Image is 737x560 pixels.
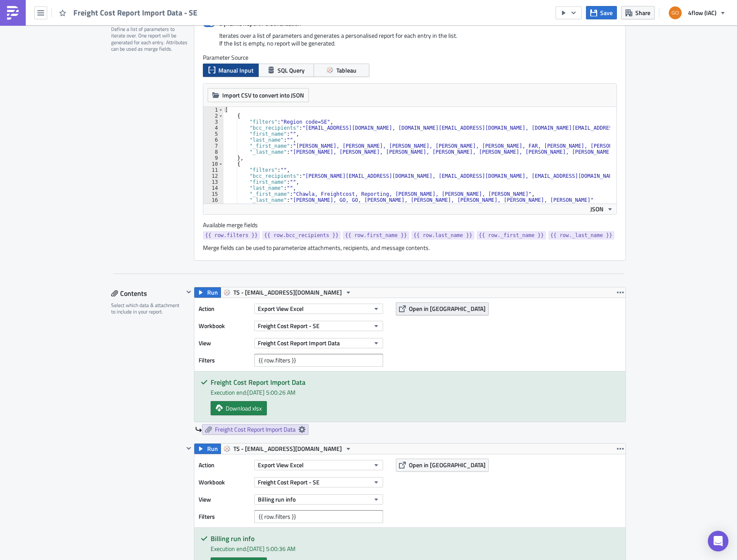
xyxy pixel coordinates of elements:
button: JSON [587,204,616,214]
label: Workbook [199,476,250,489]
button: Share [621,6,655,19]
button: Run [194,444,221,454]
span: Export View Excel [258,304,304,313]
label: View [199,337,250,350]
p: Dear All, [3,3,410,10]
button: Run [194,287,221,298]
span: TS - [EMAIL_ADDRESS][DOMAIN_NAME] [233,287,342,298]
div: 1 [203,107,224,113]
a: Download xlsx [211,401,267,415]
div: 12 [203,173,224,179]
div: Contents [111,287,184,300]
div: Open Intercom Messenger [708,531,728,551]
button: Tableau [314,64,369,77]
a: Freight Cost Report Import Data [202,424,308,435]
span: {{ row.filters }} [205,231,258,240]
span: Freight Cost Report Import Data - SE [73,8,198,18]
button: Hide content [184,443,194,453]
div: Iterates over a list of parameters and generates a personalised report for each entry in the list... [203,32,617,54]
a: {{ row.bcc_recipients }} [262,231,341,240]
button: Freight Cost Report - SE [254,477,383,487]
h5: Billing run info [211,535,619,542]
span: {{ row._first_name }} [479,231,544,240]
p: please find attached the Freight Cost report for the previous week. [3,22,410,29]
p: Since the costs are included according to the date of the billing run creation, actual transport ... [3,67,410,81]
button: Hide content [184,287,194,297]
label: Action [199,302,250,315]
span: Run [207,444,218,454]
a: {{ row.last_name }} [411,231,474,240]
div: 8 [203,149,224,155]
button: Billing run info [254,494,383,505]
button: Freight Cost Report Import Data [254,338,383,348]
span: Export View Excel [258,460,304,469]
label: View [199,493,250,506]
a: {{ row._last_name }} [548,231,615,240]
div: Execution end: [DATE] 5:00:36 AM [211,544,619,553]
p: , you can check it here: . [3,32,410,39]
body: Rich Text Area. Press ALT-0 for help. [3,3,410,161]
div: 9 [203,155,224,161]
label: Filters [199,354,250,367]
button: 4flow (IAC) [664,3,731,22]
label: Workbook [199,320,250,332]
div: 7 [203,143,224,149]
div: 4 [203,125,224,131]
div: 11 [203,167,224,173]
span: Download xlsx [226,404,262,413]
input: Filter1=Value1&... [254,354,383,367]
a: Freight cost - Accruals report [317,32,394,39]
span: {{ row.last_name }} [414,231,472,240]
button: TS - [EMAIL_ADDRESS][DOMAIN_NAME] [220,287,355,298]
div: 17 [203,203,224,209]
span: {{ row._last_name }} [550,231,613,240]
span: Freight Cost Report Import Data [258,338,340,347]
a: {{ row.first_name }} [343,231,409,240]
div: 15 [203,191,224,197]
button: SQL Query [258,64,314,77]
h5: Freight Cost Report Import Data [211,379,619,386]
span: JSON [590,204,604,213]
span: SQL Query [278,66,305,75]
label: Parameter Source [203,54,617,61]
div: 14 [203,185,224,191]
button: Open in [GEOGRAPHIC_DATA] [396,459,489,472]
div: Merge fields can be used to parameterize attachments, recipients, and message contents. [203,244,617,252]
div: Select which data & attachment to include in your report. [111,302,184,315]
a: {{ row._first_name }} [477,231,546,240]
div: 5 [203,131,224,137]
span: {{ row.first_name }} [345,231,407,240]
div: 2 [203,113,224,119]
span: Save [600,8,613,17]
div: Define a list of parameters to iterate over. One report will be generated for each entry. Attribu... [111,26,188,52]
span: Freight Cost Report - SE [258,478,320,487]
span: Freight Cost Report Import Data [215,426,296,433]
div: 3 [203,119,224,125]
button: Freight Cost Report - SE [254,321,383,331]
div: Execution end: [DATE] 5:00:26 AM [211,388,619,397]
button: Manual Input [203,64,259,77]
span: Run [207,287,218,298]
span: Billing run info [258,495,296,504]
span: Tableau [336,66,356,75]
span: 4flow (IAC) [688,8,716,17]
button: Export View Excel [254,304,383,314]
strong: The dashboard for all iTMS transports can be found separately in [GEOGRAPHIC_DATA] [3,32,255,39]
button: Save [586,6,617,19]
span: Open in [GEOGRAPHIC_DATA] [409,460,486,469]
div: 13 [203,179,224,185]
button: TS - [EMAIL_ADDRESS][DOMAIN_NAME] [220,444,355,454]
span: {{ row.bcc_recipients }} [264,231,338,240]
strong: All costs in this report are final costs. [299,48,406,55]
div: 6 [203,137,224,143]
span: Import CSV to convert into JSON [222,91,304,100]
p: Included in this report are all costs, for which the carrier has created a final billing run in t... [3,41,410,55]
img: Avatar [668,6,683,20]
span: Manual Input [218,66,254,75]
label: Available merge fields [203,221,267,229]
input: Filter1=Value1&... [254,510,383,523]
button: Open in [GEOGRAPHIC_DATA] [396,302,489,315]
a: {{ row.filters }} [203,231,260,240]
span: Freight Cost Report - SE [258,321,320,330]
div: 10 [203,161,224,167]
